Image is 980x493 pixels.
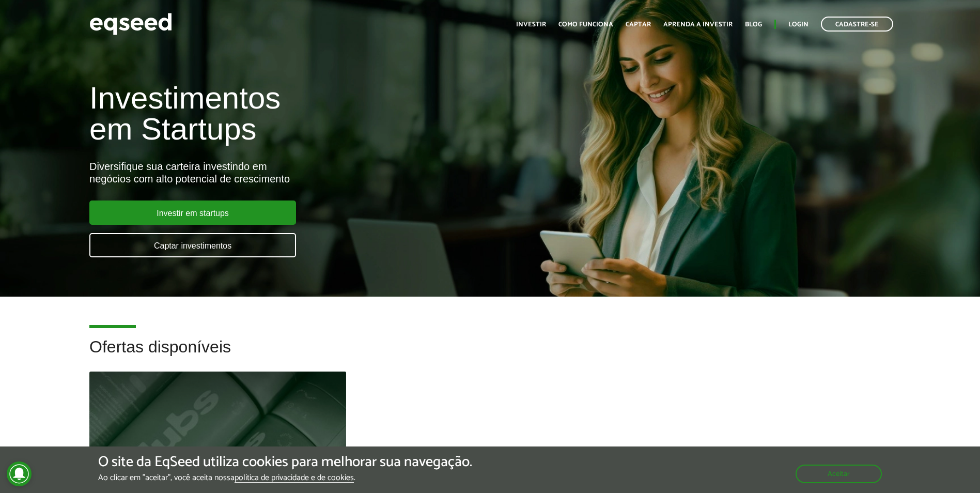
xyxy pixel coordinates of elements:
[98,454,472,470] h5: O site da EqSeed utiliza cookies para melhorar sua navegação.
[745,21,762,28] a: Blog
[98,473,472,483] p: Ao clicar em "aceitar", você aceita nossa .
[89,233,296,257] a: Captar investimentos
[89,10,172,38] img: EqSeed
[89,160,564,185] div: Diversifique sua carteira investindo em negócios com alto potencial de crescimento
[788,21,808,28] a: Login
[821,17,893,32] a: Cadastre-se
[558,21,613,28] a: Como funciona
[626,21,651,28] a: Captar
[796,465,882,483] button: Aceitar
[235,474,354,483] a: política de privacidade e de cookies
[89,201,296,225] a: Investir em startups
[516,21,546,28] a: Investir
[89,83,564,145] h1: Investimentos em Startups
[89,338,891,372] h2: Ofertas disponíveis
[663,21,733,28] a: Aprenda a investir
